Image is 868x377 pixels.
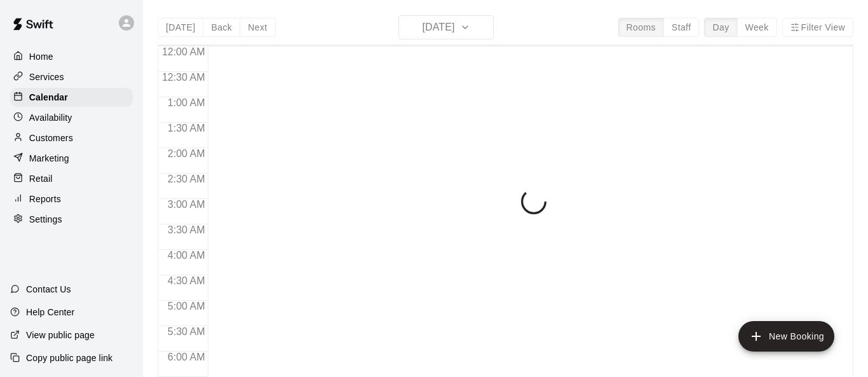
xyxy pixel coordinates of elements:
p: Home [29,50,53,63]
p: Settings [29,213,62,226]
a: Retail [10,169,133,188]
p: Customers [29,132,73,144]
a: Calendar [10,88,133,107]
p: View public page [26,329,95,341]
span: 3:00 AM [165,199,208,210]
p: Contact Us [26,283,71,296]
span: 6:00 AM [165,352,208,362]
a: Reports [10,189,133,209]
p: Services [29,71,64,83]
a: Settings [10,210,133,229]
a: Customers [10,128,133,147]
a: Home [10,47,133,66]
p: Marketing [29,152,69,165]
a: Services [10,67,133,86]
p: Copy public page link [26,352,112,364]
span: 2:00 AM [165,148,208,159]
p: Retail [29,172,53,185]
span: 1:30 AM [165,123,208,134]
a: Marketing [10,149,133,168]
p: Help Center [26,306,74,319]
span: 12:00 AM [159,46,208,57]
p: Availability [29,111,72,124]
p: Calendar [29,91,68,104]
span: 5:30 AM [165,326,208,337]
a: Availability [10,108,133,127]
span: 4:30 AM [165,275,208,286]
span: 1:00 AM [165,97,208,108]
span: 5:00 AM [165,301,208,312]
span: 2:30 AM [165,174,208,184]
p: Reports [29,193,61,205]
span: 4:00 AM [165,250,208,261]
span: 3:30 AM [165,224,208,235]
button: add [738,321,834,352]
span: 12:30 AM [159,72,208,83]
